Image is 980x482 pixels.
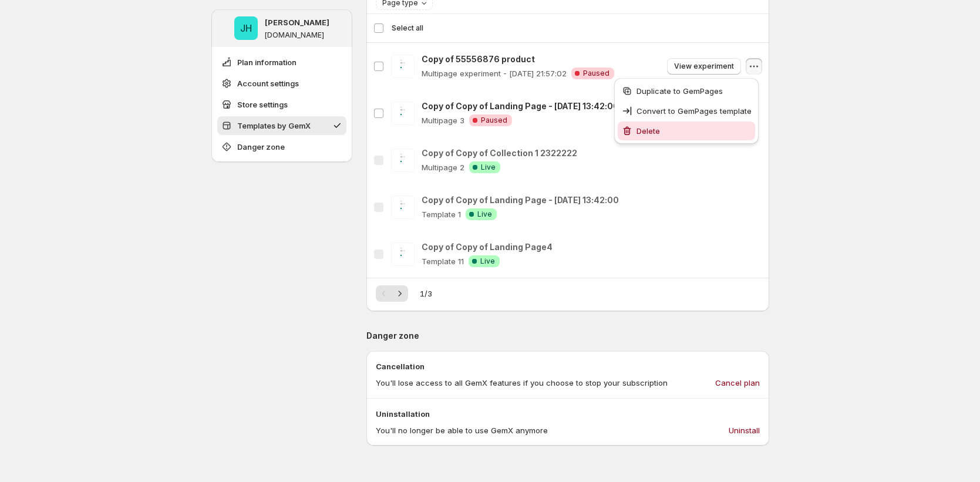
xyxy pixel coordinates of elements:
button: View experiment [667,58,741,75]
p: Cancellation [376,360,760,372]
span: Paused [583,69,609,78]
span: Delete [637,126,660,136]
button: Store settings [217,95,346,114]
p: You'll no longer be able to use GemX anymore [376,424,548,436]
button: Uninstall [722,421,767,440]
span: Select all [392,23,423,33]
p: Copy of Copy of Landing Page - [DATE] 13:42:00 [422,100,619,112]
p: Copy of Copy of Landing Page4 [422,241,553,253]
img: Copy of Copy of Collection 1 2322222 [391,149,415,172]
p: Copy of 55556876 product [422,53,614,65]
span: Live [481,163,496,172]
img: Copy of Copy of Landing Page - Sep 11, 13:42:00 [391,196,415,219]
p: [DOMAIN_NAME] [265,31,324,40]
span: Cancel plan [715,377,760,389]
img: Copy of Copy of Landing Page - Sep 11, 13:42:00 [391,102,415,125]
span: Live [480,257,495,266]
p: [PERSON_NAME] [265,16,329,28]
span: Convert to GemPages template [637,106,752,116]
button: Cancel plan [708,373,767,392]
text: JH [240,22,252,34]
button: Plan information [217,53,346,72]
p: You'll lose access to all GemX features if you choose to stop your subscription [376,377,668,389]
span: Templates by GemX [237,120,311,132]
img: Copy of 55556876 product [391,55,415,78]
span: Jena Hoang [234,16,258,40]
span: Plan information [237,56,297,68]
span: Duplicate to GemPages [637,86,723,96]
button: Next [392,285,408,302]
span: Danger zone [237,141,285,153]
nav: Pagination [376,285,408,302]
img: Copy of Copy of Landing Page4 [391,242,415,266]
span: Account settings [237,77,299,89]
p: Multipage experiment - [DATE] 21:57:02 [422,68,567,79]
span: 1 / 3 [420,288,432,299]
p: Copy of Copy of Landing Page - [DATE] 13:42:00 [422,194,619,206]
button: Danger zone [217,137,346,156]
p: Uninstallation [376,408,760,420]
span: Store settings [237,99,288,110]
p: Danger zone [366,330,769,342]
button: Account settings [217,74,346,93]
p: Multipage 3 [422,114,464,126]
span: Uninstall [729,424,760,436]
span: Paused [481,116,507,125]
span: View experiment [674,62,734,71]
p: Template 1 [422,208,461,220]
p: Template 11 [422,255,464,267]
span: Live [477,210,492,219]
p: Multipage 2 [422,161,464,173]
button: Templates by GemX [217,116,346,135]
p: Copy of Copy of Collection 1 2322222 [422,147,577,159]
